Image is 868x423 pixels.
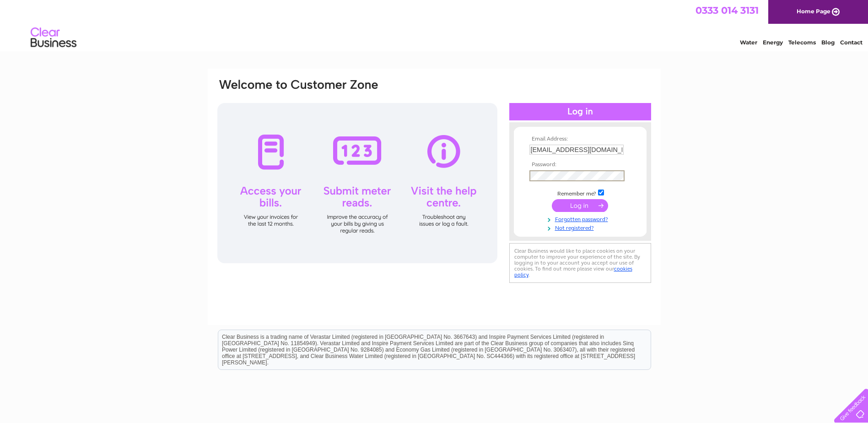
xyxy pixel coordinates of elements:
input: Submit [552,199,608,212]
a: Contact [840,39,863,46]
td: Remember me? [527,188,633,197]
a: 0333 014 3131 [695,5,759,16]
a: Telecoms [788,39,816,46]
a: Blog [821,39,835,46]
th: Password: [527,162,633,168]
a: Water [740,39,757,46]
th: Email Address: [527,136,633,142]
div: Clear Business is a trading name of Verastar Limited (registered in [GEOGRAPHIC_DATA] No. 3667643... [218,5,651,44]
a: Energy [763,39,783,46]
img: logo.png [30,24,77,52]
div: Clear Business would like to place cookies on your computer to improve your experience of the sit... [509,243,651,283]
a: cookies policy [514,266,632,278]
a: Not registered? [529,223,633,232]
a: Forgotten password? [529,214,633,223]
